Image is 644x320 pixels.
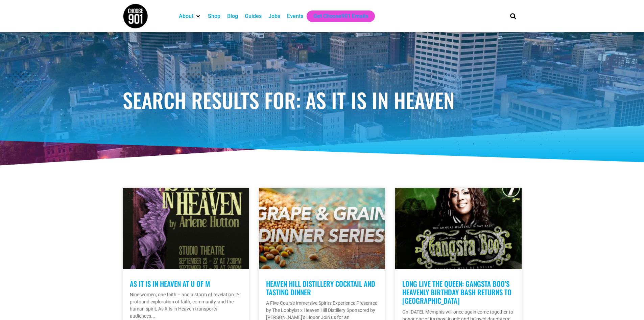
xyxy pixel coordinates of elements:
a: Events [287,12,303,20]
div: Search [507,10,519,22]
a: Long Live the Queen: Gangsta Boo’s Heavenly Birthday Bash Returns to [GEOGRAPHIC_DATA] [402,278,511,306]
a: About [179,12,193,20]
div: About [175,10,205,22]
a: Get Choose901 Emails [313,12,368,20]
h1: Search Results for: as it is in heaven [123,90,522,110]
p: Nine women, one faith – and a storm of revelation. A profound exploration of faith, community, an... [130,291,242,320]
a: Shop [208,12,220,20]
a: Jobs [268,12,280,20]
nav: Main nav [175,10,499,22]
a: Guides [245,12,262,20]
a: Flyer for the 3rd Annual Heavenly B-Day Bash honoring gangsta boo, featuring her photo, full even... [395,188,521,269]
a: Blog [227,12,238,20]
a: Text "GRAPE & GRAIN DINNER SERIES" over a background of grapes, grains, and seeds on a textured b... [259,188,385,269]
a: As It Is in Heaven at U of M [130,278,210,289]
a: Heaven Hill Distillery Cocktail and Tasting Dinner [266,278,375,297]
